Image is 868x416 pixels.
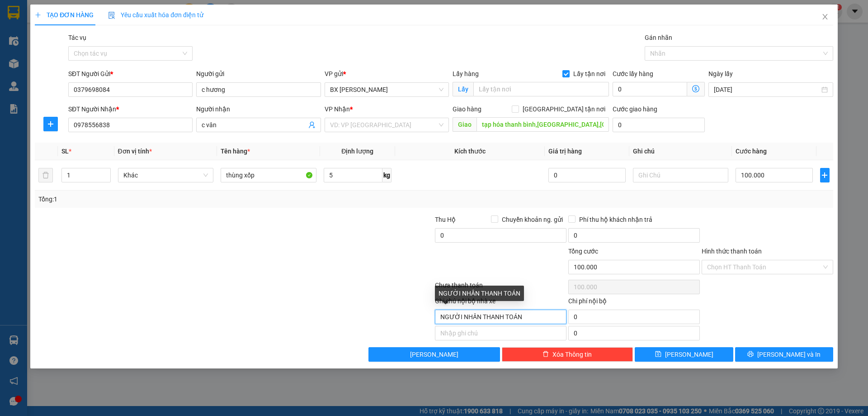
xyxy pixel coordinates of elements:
[633,168,729,182] input: Ghi Chú
[453,70,479,77] span: Lấy hàng
[35,11,94,19] span: TẠO ĐƠN HÀNG
[498,215,566,225] span: Chuyển khoản ng. gửi
[735,347,833,362] button: printer[PERSON_NAME] và In
[714,85,819,95] input: Ngày lấy
[476,117,609,132] input: Dọc đường
[38,194,335,204] div: Tổng: 1
[473,82,609,96] input: Lấy tận nơi
[613,105,657,113] label: Cước giao hàng
[435,326,566,340] input: Nhập ghi chú
[325,69,449,79] div: VP gửi
[196,104,321,114] div: Người nhận
[108,12,115,19] img: icon
[665,349,713,359] span: [PERSON_NAME]
[542,351,549,358] span: delete
[454,148,486,155] span: Kích thước
[568,296,700,310] div: Chi phí nội bộ
[61,148,69,155] span: SL
[519,104,609,114] span: [GEOGRAPHIC_DATA] tận nơi
[453,82,473,96] span: Lấy
[44,120,57,128] span: plus
[368,347,500,362] button: [PERSON_NAME]
[330,83,443,96] span: BX Gia Lâm
[629,143,732,160] th: Ghi chú
[118,148,152,155] span: Đơn vị tính
[435,216,456,223] span: Thu Hộ
[645,34,672,41] label: Gán nhãn
[655,351,661,358] span: save
[341,148,373,155] span: Định lượng
[308,121,316,129] span: user-add
[736,148,767,155] span: Cước hàng
[38,168,53,182] button: delete
[552,349,592,359] span: Xóa Thông tin
[221,148,250,155] span: Tên hàng
[435,286,524,301] div: NGƯỜI NHÂN THANH TOÁN
[35,12,41,18] span: plus
[820,168,830,182] button: plus
[692,85,699,92] span: dollar-circle
[757,349,821,359] span: [PERSON_NAME] và In
[821,172,829,179] span: plus
[548,148,582,155] span: Giá trị hàng
[410,349,458,359] span: [PERSON_NAME]
[502,347,633,362] button: deleteXóa Thông tin
[570,69,609,79] span: Lấy tận nơi
[613,82,687,96] input: Cước lấy hàng
[568,248,598,255] span: Tổng cước
[747,351,754,358] span: printer
[812,5,838,30] button: Close
[68,34,86,41] label: Tác vụ
[635,347,733,362] button: save[PERSON_NAME]
[453,117,476,132] span: Giao
[548,168,625,182] input: 0
[434,280,567,296] div: Chưa thanh toán
[453,105,481,113] span: Giao hàng
[576,215,656,225] span: Phí thu hộ khách nhận trả
[613,118,705,132] input: Cước giao hàng
[821,13,829,20] span: close
[708,70,733,77] label: Ngày lấy
[68,104,193,114] div: SĐT Người Nhận
[435,310,566,324] input: Nhập ghi chú
[108,11,203,19] span: Yêu cầu xuất hóa đơn điện tử
[325,105,350,113] span: VP Nhận
[43,117,58,131] button: plus
[382,168,392,182] span: kg
[123,168,208,182] span: Khác
[702,248,762,255] label: Hình thức thanh toán
[68,69,193,79] div: SĐT Người Gửi
[613,70,653,77] label: Cước lấy hàng
[196,69,321,79] div: Người gửi
[221,168,316,182] input: VD: Bàn, Ghế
